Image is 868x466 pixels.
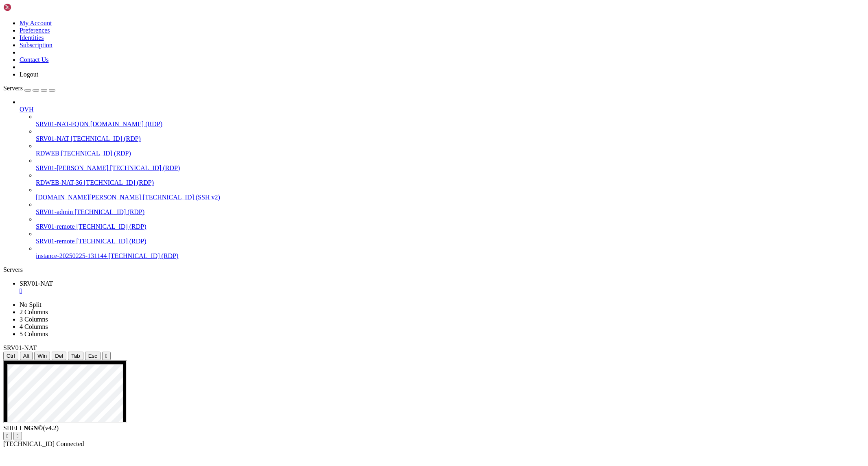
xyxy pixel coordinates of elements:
span: [DOMAIN_NAME][PERSON_NAME] [36,194,141,201]
a: RDWEB [TECHNICAL_ID] (RDP) [36,150,865,157]
li: SRV01-remote [TECHNICAL_ID] (RDP) [36,230,865,245]
a:  [20,287,865,295]
li: SRV01-admin [TECHNICAL_ID] (RDP) [36,201,865,216]
a: Contact Us [20,56,49,63]
li: SRV01-remote [TECHNICAL_ID] (RDP) [36,216,865,230]
a: Preferences [20,27,50,34]
span: [DOMAIN_NAME] (RDP) [90,120,162,127]
span: Tab [71,353,80,359]
span: [TECHNICAL_ID] (RDP) [74,208,144,215]
li: OVH [20,98,865,260]
span: [TECHNICAL_ID] (RDP) [61,150,131,157]
a: Logout [20,71,38,78]
a: SRV01-NAT [TECHNICAL_ID] (RDP) [36,135,865,142]
button:  [3,432,12,440]
b: NGN [24,424,38,431]
a: 5 Columns [20,330,48,337]
li: RDWEB-NAT-36 [TECHNICAL_ID] (RDP) [36,172,865,186]
span: SRV01-admin [36,208,73,215]
a: OVH [20,106,865,113]
div:  [105,353,107,359]
span: SHELL © [3,424,59,431]
a: SRV01-admin [TECHNICAL_ID] (RDP) [36,208,865,216]
span: 4.2.0 [43,424,59,431]
a: Subscription [20,42,52,48]
li: [DOMAIN_NAME][PERSON_NAME] [TECHNICAL_ID] (SSH v2) [36,186,865,201]
span: SRV01-remote [36,238,75,245]
button: Esc [85,352,101,360]
span: [TECHNICAL_ID] (SSH v2) [143,194,220,201]
li: SRV01-[PERSON_NAME] [TECHNICAL_ID] (RDP) [36,157,865,172]
li: SRV01-NAT [TECHNICAL_ID] (RDP) [36,128,865,142]
div:  [7,433,9,439]
a: instance-20250225-131144 [TECHNICAL_ID] (RDP) [36,252,865,260]
button: Tab [68,352,83,360]
button: Del [52,352,66,360]
a: No Split [20,301,42,308]
span: [TECHNICAL_ID] (RDP) [77,238,146,245]
span: [TECHNICAL_ID] (RDP) [110,164,180,171]
li: instance-20250225-131144 [TECHNICAL_ID] (RDP) [36,245,865,260]
span: [TECHNICAL_ID] (RDP) [77,223,146,230]
span: SRV01-NAT [3,344,37,351]
li: SRV01-NAT-FQDN [DOMAIN_NAME] (RDP) [36,113,865,128]
span: [TECHNICAL_ID] (RDP) [71,135,141,142]
a: SRV01-remote [TECHNICAL_ID] (RDP) [36,223,865,230]
span: SRV01-remote [36,223,75,230]
a: 4 Columns [20,323,48,330]
button: Ctrl [3,352,18,360]
span: RDWEB-NAT-36 [36,179,82,186]
span: SRV01-[PERSON_NAME] [36,164,108,171]
span: [TECHNICAL_ID] (RDP) [108,252,178,259]
span: Ctrl [7,353,15,359]
a: SRV01-NAT [20,280,865,295]
div: Servers [3,266,865,273]
span: RDWEB [36,150,59,157]
a: SRV01-NAT-FQDN [DOMAIN_NAME] (RDP) [36,120,865,128]
img: Shellngn [3,3,50,11]
span: instance-20250225-131144 [36,252,107,259]
button: Alt [20,352,33,360]
button:  [102,352,111,360]
span: SRV01-NAT [36,135,69,142]
a: Servers [3,85,55,92]
li: RDWEB [TECHNICAL_ID] (RDP) [36,142,865,157]
span: SRV01-NAT-FQDN [36,120,89,127]
span: Del [55,353,63,359]
div:  [17,433,19,439]
button:  [13,432,22,440]
a: SRV01-remote [TECHNICAL_ID] (RDP) [36,238,865,245]
span: [TECHNICAL_ID] [3,440,55,447]
span: SRV01-NAT [20,280,53,287]
a: Identities [20,34,44,41]
span: Esc [88,353,97,359]
a: 3 Columns [20,316,48,323]
a: SRV01-[PERSON_NAME] [TECHNICAL_ID] (RDP) [36,164,865,172]
span: Win [37,353,47,359]
span: OVH [20,106,34,113]
a: 2 Columns [20,308,48,315]
span: [TECHNICAL_ID] (RDP) [84,179,154,186]
a: RDWEB-NAT-36 [TECHNICAL_ID] (RDP) [36,179,865,186]
span: Connected [56,440,84,447]
span: Servers [3,85,23,92]
button: Win [34,352,50,360]
a: My Account [20,20,52,26]
a: [DOMAIN_NAME][PERSON_NAME] [TECHNICAL_ID] (SSH v2) [36,194,865,201]
span: Alt [23,353,30,359]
